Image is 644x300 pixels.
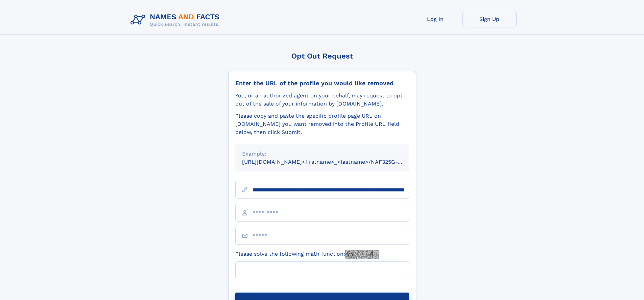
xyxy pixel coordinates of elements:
[462,11,517,27] a: Sign Up
[235,79,409,87] div: Enter the URL of the profile you would like removed
[228,52,416,60] div: Opt Out Request
[408,11,462,27] a: Log In
[235,250,379,259] label: Please solve the following math function:
[242,150,402,158] div: Example:
[235,112,409,136] div: Please copy and paste the specific profile page URL on [DOMAIN_NAME] you want removed into the Pr...
[128,11,225,29] img: Logo Names and Facts
[235,92,409,108] div: You, or an authorized agent on your behalf, may request to opt-out of the sale of your informatio...
[242,159,422,165] small: [URL][DOMAIN_NAME]<firstname>_<lastname>/NAF325G-xxxxxxxx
